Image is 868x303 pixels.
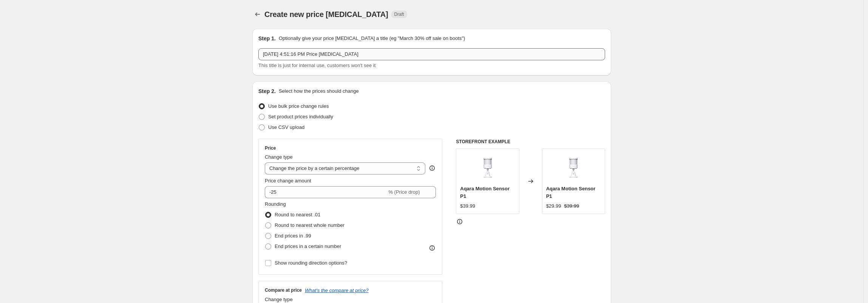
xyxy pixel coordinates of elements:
span: End prices in .99 [275,233,311,239]
span: % (Price drop) [388,189,420,195]
div: $39.99 [460,202,475,210]
div: $29.99 [546,202,561,210]
span: Use bulk price change rules [268,103,329,109]
p: Optionally give your price [MEDICAL_DATA] a title (eg "March 30% off sale on boots") [279,35,465,42]
span: Round to nearest whole number [275,222,344,228]
h3: Price [265,145,276,151]
span: Draft [394,11,404,17]
span: Show rounding direction options? [275,260,347,266]
img: 27_80x.png [473,153,503,183]
span: Change type [265,297,293,302]
h2: Step 1. [258,35,276,42]
strike: $39.99 [564,202,579,210]
span: Aqara Motion Sensor P1 [460,186,510,199]
span: Rounding [265,201,286,207]
h6: STOREFRONT EXAMPLE [456,139,605,145]
span: Change type [265,154,293,160]
div: help [428,164,436,172]
span: Price change amount [265,178,311,184]
span: End prices in a certain number [275,243,341,249]
span: Use CSV upload [268,124,304,130]
span: Create new price [MEDICAL_DATA] [264,10,388,18]
p: Select how the prices should change [279,87,359,95]
span: This title is just for internal use, customers won't see it [258,63,375,68]
span: Round to nearest .01 [275,212,320,217]
h3: Compare at price [265,287,302,293]
input: 30% off holiday sale [258,48,605,60]
img: 27_80x.png [558,153,588,183]
button: What's the compare at price? [305,288,369,293]
h2: Step 2. [258,87,276,95]
span: Set product prices individually [268,114,333,119]
button: Price change jobs [252,9,263,20]
span: Aqara Motion Sensor P1 [546,186,596,199]
input: -15 [265,186,387,198]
